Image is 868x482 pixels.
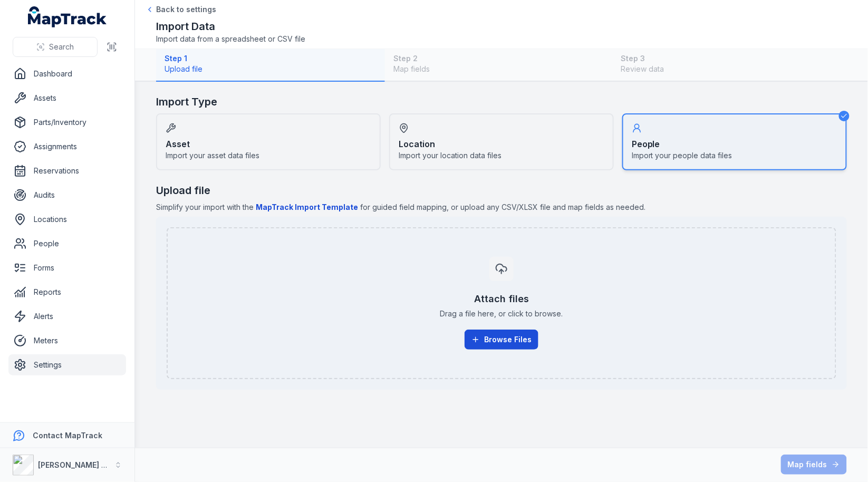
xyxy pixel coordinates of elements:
[8,88,126,109] a: Assets
[166,150,259,161] span: Import your asset data files
[440,309,563,319] span: Drag a file here, or click to browse.
[256,203,358,211] b: MapTrack Import Template
[156,49,385,82] button: Step 1Upload file
[8,306,126,327] a: Alerts
[8,354,126,375] a: Settings
[8,160,126,181] a: Reservations
[8,63,126,84] a: Dashboard
[399,150,501,161] span: Import your location data files
[8,330,126,351] a: Meters
[156,4,216,15] span: Back to settings
[8,257,126,278] a: Forms
[8,112,126,133] a: Parts/Inventory
[8,209,126,230] a: Locations
[156,202,847,213] span: Simplify your import with the for guided field mapping, or upload any CSV/XLSX file and map field...
[49,42,74,52] span: Search
[156,34,305,44] span: Import data from a spreadsheet or CSV file
[165,53,377,64] strong: Step 1
[28,6,107,27] a: MapTrack
[474,292,529,306] h3: Attach files
[8,136,126,157] a: Assignments
[33,431,102,440] strong: Contact MapTrack
[146,4,216,15] a: Back to settings
[166,138,190,150] strong: Asset
[156,183,847,198] h2: Upload file
[465,330,538,350] button: Browse Files
[632,138,660,150] strong: People
[632,150,732,161] span: Import your people data files
[399,138,435,150] strong: Location
[156,19,305,34] h2: Import Data
[13,37,98,57] button: Search
[8,233,126,254] a: People
[38,460,173,469] strong: [PERSON_NAME] Asset Maintenance
[8,282,126,303] a: Reports
[8,185,126,206] a: Audits
[156,94,847,109] h2: Import Type
[165,64,377,74] span: Upload file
